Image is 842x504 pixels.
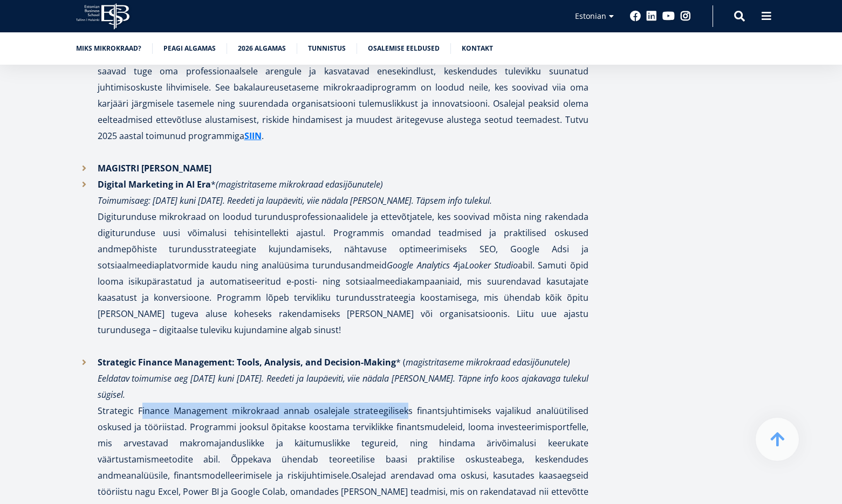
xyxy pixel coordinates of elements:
a: Facebook [630,11,641,22]
a: Osalemise eeldused [368,43,440,54]
em: Toimumisaeg: [DATE] kuni [DATE]. Reedeti ja laupäeviti, viie nädala [PERSON_NAME]. Täpsem info tu... [98,195,492,206]
a: Kontakt [462,43,493,54]
em: Eeldatav toimumise aeg [DATE] kuni [DATE]. Reedeti ja laupäeviti, viie nädala [PERSON_NAME]. Täpn... [98,372,588,401]
em: Looker Studio [465,259,518,271]
strong: Strategic Finance Management: Tools, Analysis, and Decision-Making [98,356,396,368]
em: Google Analytics 4 [387,259,457,271]
strong: SIIN [244,130,262,142]
a: 2026 algamas [238,43,286,54]
a: Youtube [662,11,675,22]
a: Instagram [680,11,691,22]
strong: Digital Marketing in AI Era [98,178,211,190]
strong: MAGISTRI [PERSON_NAME] [98,162,211,174]
em: (magistritaseme mikrokraad edasijõunutele) [216,178,383,190]
a: Peagi algamas [163,43,216,54]
em: magistritaseme mikrokraad edasijõunutele) [406,356,570,368]
p: * Digiturunduse mikrokraad on loodud turundusprofessionaalidele ja ettevõtjatele, kes soovivad mõ... [98,176,588,338]
a: Tunnistus [308,43,346,54]
a: Miks mikrokraad? [76,43,141,54]
a: Linkedin [646,11,657,22]
a: SIIN [244,128,262,144]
